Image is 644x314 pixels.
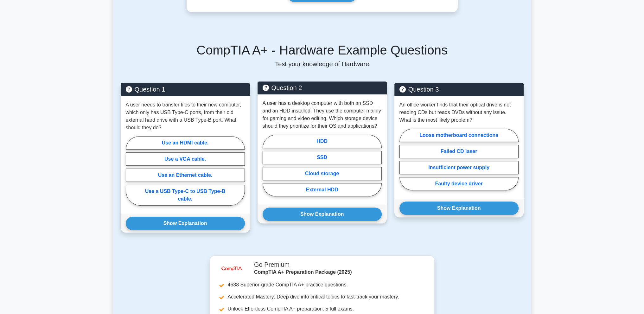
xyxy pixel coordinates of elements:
[263,183,382,196] label: External HDD
[126,169,245,182] label: Use an Ethernet cable.
[263,208,382,221] button: Show Explanation
[263,99,382,130] p: A user has a desktop computer with both an SSD and an HDD installed. They use the computer mainly...
[126,136,245,150] label: Use an HDMI cable.
[263,167,382,180] label: Cloud storage
[126,185,245,206] label: Use a USB Type-C to USB Type-B cable.
[126,86,245,93] h5: Question 1
[263,84,382,92] h5: Question 2
[399,86,519,93] h5: Question 3
[399,202,519,215] button: Show Explanation
[126,101,245,131] p: A user needs to transfer files to their new computer, which only has USB Type-C ports, from their...
[399,177,519,190] label: Faulty device driver
[126,217,245,230] button: Show Explanation
[121,42,524,58] h5: CompTIA A+ - Hardware Example Questions
[399,145,519,158] label: Failed CD laser
[399,129,519,142] label: Loose motherboard connections
[399,161,519,174] label: Insufficient power supply
[263,151,382,164] label: SSD
[399,101,519,124] p: An office worker finds that their optical drive is not reading CDs but reads DVDs without any iss...
[121,60,524,68] p: Test your knowledge of Hardware
[126,152,245,166] label: Use a VGA cable.
[263,135,382,148] label: HDD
